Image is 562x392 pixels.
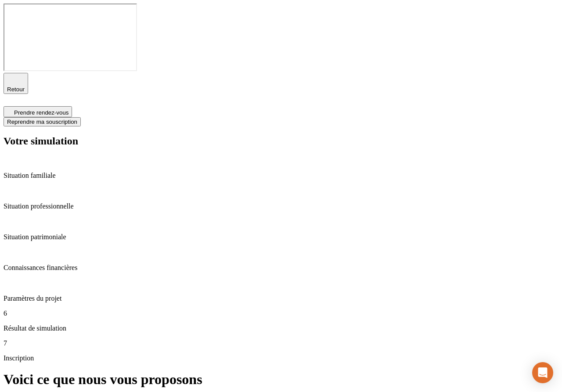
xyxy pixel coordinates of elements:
[4,106,72,117] button: Prendre rendez-vous
[4,135,558,147] h2: Votre simulation
[4,202,558,210] p: Situation professionnelle
[4,264,558,272] p: Connaissances financières
[7,119,77,125] span: Reprendre ma souscription
[4,309,558,317] p: 6
[4,324,558,332] p: Résultat de simulation
[4,339,558,347] p: 7
[14,109,68,116] span: Prendre rendez-vous
[4,371,558,388] h1: Voici ce que nous vous proposons
[4,73,28,94] button: Retour
[4,295,558,302] p: Paramètres du projet
[4,172,558,180] p: Situation familiale
[7,86,25,93] span: Retour
[4,117,81,126] button: Reprendre ma souscription
[4,354,558,362] p: Inscription
[4,233,558,241] p: Situation patrimoniale
[532,362,553,383] div: Open Intercom Messenger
